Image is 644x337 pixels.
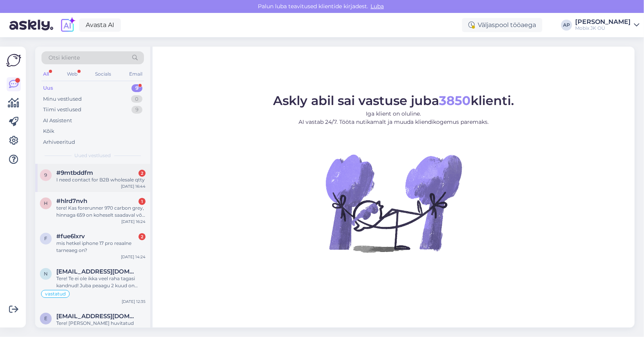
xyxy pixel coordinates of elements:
span: f [44,236,47,241]
div: AI Assistent [43,117,72,125]
span: n [44,271,48,277]
span: h [44,200,48,206]
span: Luba [368,3,386,10]
div: Kõik [43,127,54,135]
div: All [41,69,50,79]
a: [PERSON_NAME]Mobix JK OÜ [575,19,639,31]
span: Uued vestlused [75,152,111,159]
div: Socials [94,69,113,79]
div: mis hetkel iphone 17 pro reaalne tarneaeg on? [56,240,146,254]
span: #9mtbddfm [56,169,93,176]
div: 9 [131,106,142,114]
span: #fue6lxrv [56,233,85,240]
img: Askly Logo [6,53,21,68]
img: explore-ai [59,17,76,33]
span: 9 [45,172,47,178]
div: Tiimi vestlused [43,106,81,114]
span: vastatud [45,292,66,296]
div: tere! Kas forerunner 970 carbon grey, hinnaga 659 on koheselt saadaval või on kui pikk võiks olla... [56,205,146,219]
div: [PERSON_NAME] [575,19,631,25]
div: Minu vestlused [43,95,82,103]
p: Iga klient on oluline. AI vastab 24/7. Tööta nutikamalt ja muuda kliendikogemus paremaks. [273,110,514,126]
b: 3850 [439,93,471,108]
div: [DATE] 16:44 [121,183,146,189]
span: elerin.lohmus@gmail.com [56,313,138,320]
div: Mobix JK OÜ [575,25,631,31]
div: Web [65,69,79,79]
span: e [44,315,47,321]
a: Avasta AI [79,18,121,32]
img: No Chat active [323,132,464,274]
div: Arhiveeritud [43,138,75,146]
div: 1 [139,198,146,205]
div: Uus [43,84,53,92]
div: [DATE] 14:24 [121,254,146,260]
div: Tere! [PERSON_NAME] huvitatud dysoni tolmuimejast, täpsemalt gen5 mudelist. Leidsin kaks sama too... [56,320,146,334]
div: AP [561,20,572,31]
div: Email [128,69,144,79]
div: 9 [131,84,142,92]
div: 2 [139,170,146,177]
div: Väljaspool tööaega [462,18,542,32]
div: I need contact for B2B wholesale qtty [56,176,146,183]
span: Askly abil sai vastuse juba klienti. [273,93,514,108]
div: 2 [139,233,146,240]
div: Tere! Te ei ole ikka veel raha tagasi kandnud! Juba peaagu 2 kuud on tellimuse tühistamisest mööd... [56,275,146,289]
div: [DATE] 16:24 [121,219,146,225]
span: #hlrd7nvh [56,197,87,205]
div: 0 [131,95,142,103]
span: nilsmikk@gmail.com [56,268,138,275]
span: Otsi kliente [49,54,80,62]
div: [DATE] 12:35 [122,299,146,304]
